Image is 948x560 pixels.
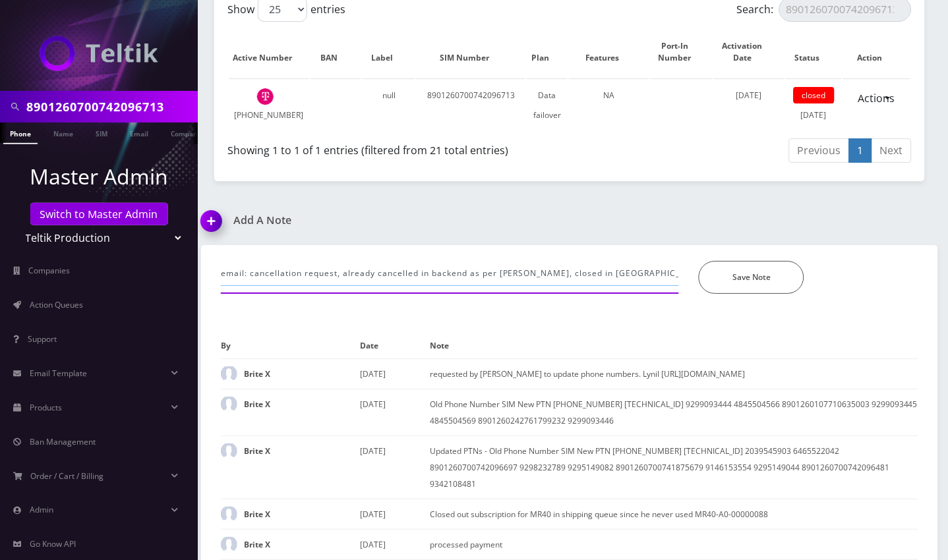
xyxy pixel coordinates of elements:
span: Email Template [30,368,87,379]
th: By [221,333,361,358]
th: Activation Date: activate to sort column ascending [714,27,785,77]
strong: Brite X [244,445,270,457]
td: Closed out subscription for MR40 in shipping queue since he never used MR40-A0-00000088 [430,499,918,529]
td: 8901260700742096713 [417,78,525,132]
th: Note [430,333,918,358]
input: Search in Company [26,94,194,119]
td: requested by [PERSON_NAME] to update phone numbers. Lynil [URL][DOMAIN_NAME] [430,358,918,389]
th: Date [361,333,430,358]
img: Teltik Production [40,36,158,71]
a: Add A Note [201,214,560,227]
th: Action : activate to sort column ascending [843,27,910,77]
div: Showing 1 to 1 of 1 entries (filtered from 21 total entries) [227,137,560,158]
td: [PHONE_NUMBER] [229,78,309,132]
th: Status: activate to sort column ascending [786,27,843,77]
a: Phone [3,123,38,144]
span: [DATE] [736,90,762,101]
a: Email [123,123,155,143]
td: [DATE] [361,529,430,559]
th: SIM Number: activate to sort column ascending [417,27,525,77]
span: Action Queues [30,299,83,310]
strong: Brite X [244,539,270,550]
td: [DATE] [361,358,430,389]
th: Active Number: activate to sort column descending [229,27,309,77]
a: 1 [849,138,872,163]
span: Companies [29,265,71,276]
strong: Brite X [244,399,270,410]
a: Switch to Master Admin [30,203,168,225]
td: [DATE] [786,78,843,132]
span: Admin [30,505,53,516]
th: Port-In Number: activate to sort column ascending [651,27,713,77]
th: BAN: activate to sort column ascending [311,27,361,77]
a: Company [164,123,208,143]
span: closed [794,87,835,103]
td: Old Phone Number SIM New PTN [PHONE_NUMBER] [TECHNICAL_ID] 9299093444 4845504566 8901260107710635... [430,389,918,435]
th: Label: activate to sort column ascending [363,27,416,77]
span: Support [28,333,57,345]
input: Enter Text [221,261,679,286]
span: Products [30,402,62,413]
button: Save Note [699,261,804,294]
td: [DATE] [361,499,430,529]
td: Data failover [527,78,568,132]
td: processed payment [430,529,918,559]
a: SIM [89,123,114,143]
strong: Brite X [244,368,270,379]
a: Name [47,123,80,143]
td: [DATE] [361,389,430,435]
td: Updated PTNs - Old Phone Number SIM New PTN [PHONE_NUMBER] [TECHNICAL_ID] 2039545903 6465522042 8... [430,435,918,499]
span: Ban Management [30,436,96,447]
td: [DATE] [361,435,430,499]
img: t_img.png [257,88,274,105]
td: NA [569,78,649,132]
a: Actions [850,86,904,111]
span: Go Know API [30,539,76,550]
th: Features: activate to sort column ascending [569,27,649,77]
th: Plan: activate to sort column ascending [527,27,568,77]
span: Order / Cart / Billing [31,470,104,482]
a: Next [872,138,912,163]
strong: Brite X [244,509,270,520]
a: Previous [789,138,850,163]
td: null [363,78,416,132]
